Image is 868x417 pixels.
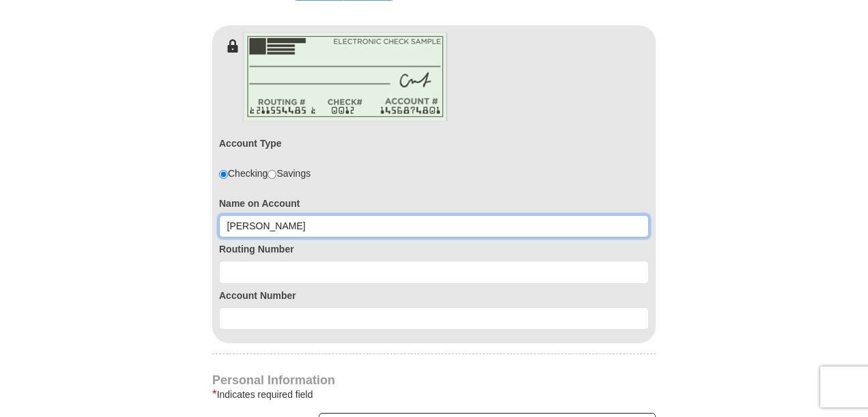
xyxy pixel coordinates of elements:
[212,375,656,386] h4: Personal Information
[219,242,649,256] label: Routing Number
[219,136,282,150] label: Account Type
[219,197,649,210] label: Name on Account
[219,167,310,180] div: Checking Savings
[212,386,656,403] div: Indicates required field
[219,289,649,302] label: Account Number
[243,32,448,121] img: check-en.png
